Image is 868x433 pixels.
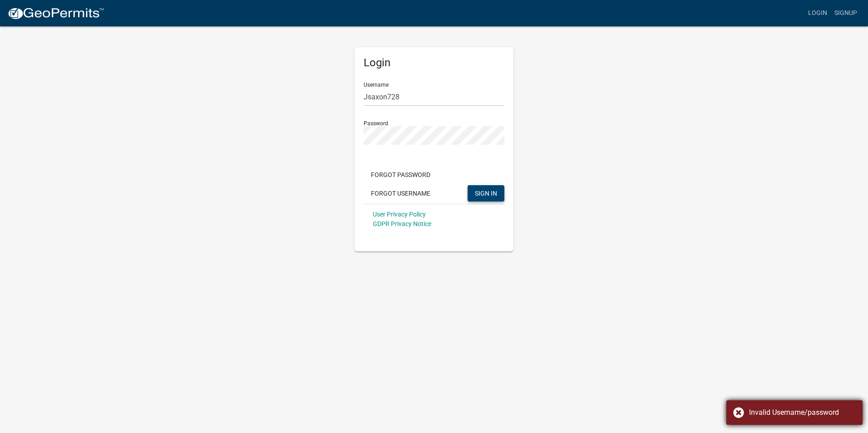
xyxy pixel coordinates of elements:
[373,211,426,218] a: User Privacy Policy
[804,5,831,22] a: Login
[749,407,856,418] div: Invalid Username/password
[364,185,438,202] button: Forgot Username
[831,5,861,22] a: Signup
[364,167,438,183] button: Forgot Password
[373,220,431,227] a: GDPR Privacy Notice
[468,185,504,202] button: SIGN IN
[364,56,504,69] h5: Login
[475,189,497,197] span: SIGN IN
